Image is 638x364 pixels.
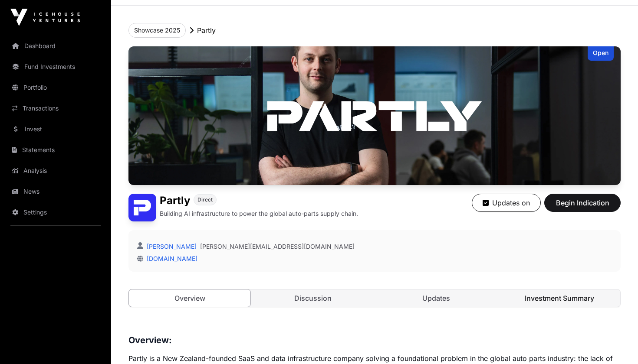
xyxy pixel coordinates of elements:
p: Partly [197,25,216,36]
a: Analysis [7,161,104,180]
a: Settings [7,203,104,222]
img: Partly [128,194,156,221]
span: Begin Indication [555,198,610,208]
a: Invest [7,120,104,139]
img: Partly [128,46,621,185]
a: [PERSON_NAME] [145,243,197,250]
a: Overview [128,289,251,307]
h1: Partly [160,194,190,208]
a: [DOMAIN_NAME] [143,255,197,262]
div: Open [588,46,614,61]
a: Investment Summary [499,289,620,307]
img: Icehouse Ventures Logo [10,9,80,26]
a: Discussion [252,289,374,307]
iframe: Chat Widget [595,322,638,364]
button: Begin Indication [544,194,621,212]
a: Updates [375,289,497,307]
p: Building AI infrastructure to power the global auto-parts supply chain. [160,209,358,218]
button: Updates on [472,194,541,212]
a: Begin Indication [544,202,621,211]
h3: Overview: [128,333,621,347]
a: Dashboard [7,36,104,55]
a: News [7,182,104,201]
a: Fund Investments [7,57,104,76]
a: Portfolio [7,78,104,97]
a: [PERSON_NAME][EMAIL_ADDRESS][DOMAIN_NAME] [200,242,355,251]
a: Transactions [7,99,104,118]
nav: Tabs [129,289,620,307]
button: Showcase 2025 [128,23,186,38]
a: Statements [7,140,104,159]
span: Direct [197,196,213,203]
